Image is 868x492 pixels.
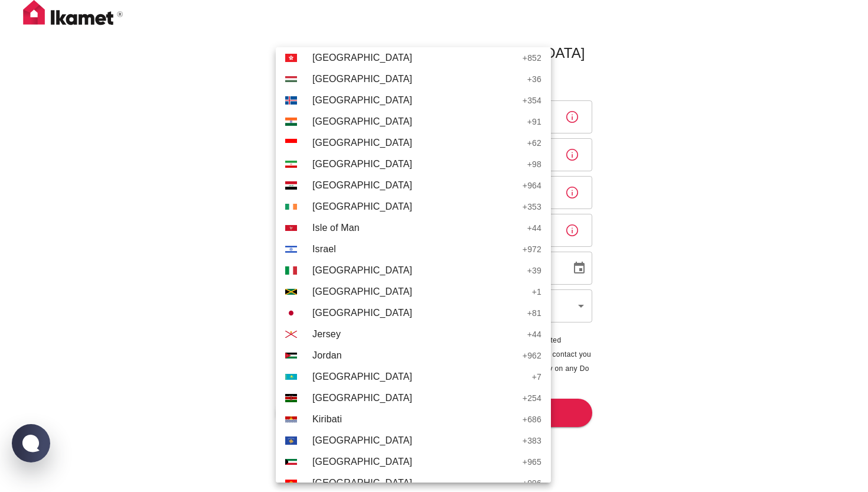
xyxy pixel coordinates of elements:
p: + 353 [523,201,541,213]
img: Italy [285,266,297,275]
p: + 1 [532,286,541,298]
img: Kyrgyzstan [285,480,297,487]
span: [GEOGRAPHIC_DATA] [312,391,517,405]
p: + 254 [523,392,541,404]
img: Hong Kong [285,54,297,62]
p: + 996 [523,477,541,489]
p: + 686 [523,413,541,425]
img: Ireland [285,204,297,210]
p: + 965 [523,456,541,468]
span: Isle of Man [312,221,521,235]
img: India [285,118,297,126]
p: + 852 [523,52,541,64]
span: [GEOGRAPHIC_DATA] [312,285,526,299]
span: [GEOGRAPHIC_DATA] [312,51,517,65]
img: Hungary [285,76,297,82]
p: + 972 [523,243,541,255]
img: Indonesia [285,139,297,147]
img: Jersey [285,331,297,338]
span: [GEOGRAPHIC_DATA] [312,115,521,129]
span: Israel [312,242,517,256]
img: Kosovo [285,436,297,445]
img: Japan [285,309,297,317]
img: Israel [285,245,297,254]
img: Iran [285,161,297,168]
p: + 7 [532,371,541,383]
p: + 98 [527,158,541,170]
span: [GEOGRAPHIC_DATA] [312,200,517,214]
img: Iceland [285,96,297,105]
p: + 39 [527,265,541,276]
p: + 44 [527,222,541,234]
span: Jersey [312,327,521,341]
span: [GEOGRAPHIC_DATA] [312,476,517,490]
span: [GEOGRAPHIC_DATA] [312,263,521,278]
p: + 964 [523,180,541,191]
img: Kuwait [285,459,297,465]
span: [GEOGRAPHIC_DATA] [312,136,521,150]
p: + 354 [523,95,541,106]
span: [GEOGRAPHIC_DATA] [312,157,521,171]
img: Kiribati [285,416,297,422]
img: Iraq [285,181,297,190]
img: Jordan [285,353,297,359]
p: + 44 [527,328,541,340]
img: Jamaica [285,289,297,295]
p: + 383 [523,435,541,447]
span: Kiribati [312,412,517,426]
span: [GEOGRAPHIC_DATA] [312,370,526,384]
span: [GEOGRAPHIC_DATA] [312,178,517,193]
p: + 91 [527,116,541,128]
p: + 62 [527,137,541,149]
p: + 962 [523,350,541,361]
p: + 81 [527,307,541,319]
span: Jordan [312,348,517,363]
span: [GEOGRAPHIC_DATA] [312,93,517,107]
img: Kazakhstan [285,374,297,380]
span: [GEOGRAPHIC_DATA] [312,455,517,469]
span: [GEOGRAPHIC_DATA] [312,72,521,86]
span: [GEOGRAPHIC_DATA] [312,306,521,320]
p: + 36 [527,73,541,85]
img: Isle of Man [285,225,297,231]
img: Kenya [285,394,297,402]
span: [GEOGRAPHIC_DATA] [312,434,517,448]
